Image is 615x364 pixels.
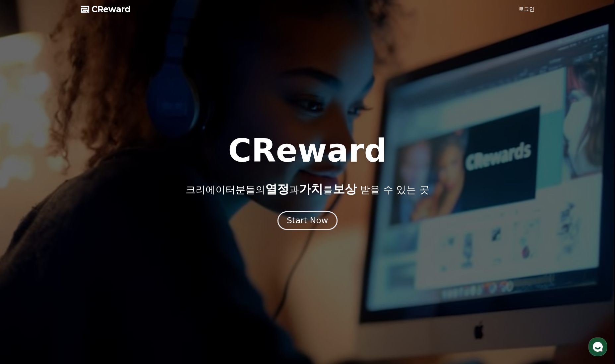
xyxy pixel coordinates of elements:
span: 가치 [299,182,323,196]
a: 대화 [44,210,86,227]
h1: CReward [228,135,387,167]
span: 열정 [265,182,289,196]
a: 로그인 [519,5,534,13]
a: Start Now [279,218,336,225]
span: 보상 [333,182,357,196]
span: 대화 [61,220,69,226]
span: 홈 [21,220,25,225]
div: Start Now [287,215,328,226]
p: 크리에이터분들의 과 를 받을 수 있는 곳 [186,182,429,196]
span: 설정 [102,220,110,225]
a: CReward [81,4,131,15]
span: CReward [92,4,131,15]
a: 홈 [2,210,44,227]
button: Start Now [277,211,338,230]
a: 설정 [86,210,127,227]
